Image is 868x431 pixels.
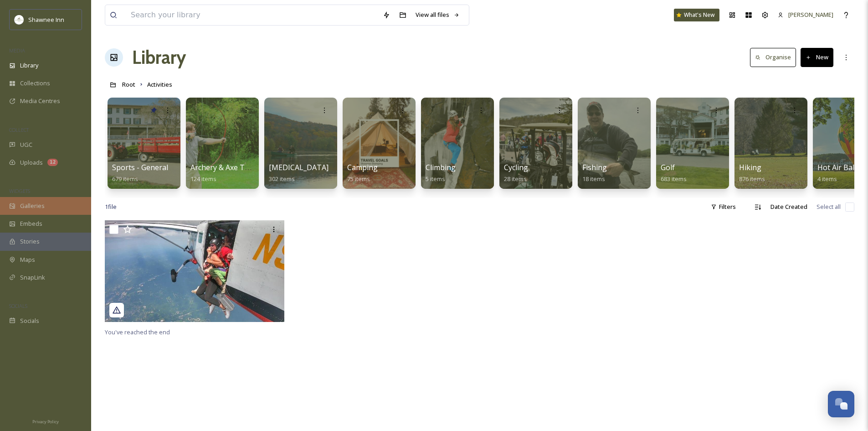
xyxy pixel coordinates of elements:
span: 1 file [105,203,117,211]
a: Camping75 items [347,163,378,183]
button: Organise [750,48,796,67]
span: Privacy Policy [32,419,59,425]
span: Golf [661,162,675,172]
a: Organise [750,48,801,67]
span: SOCIALS [9,302,27,309]
span: Activities [147,80,172,88]
div: Filters [706,198,740,216]
span: Camping [347,162,378,172]
a: Cycling28 items [504,163,528,183]
span: Library [20,61,38,70]
a: Climbing5 items [426,163,456,183]
a: Fishing18 items [582,163,607,183]
a: [PERSON_NAME] [773,6,838,24]
a: View all files [411,6,464,24]
span: You've reached the end [105,328,170,336]
a: Hiking876 items [739,163,765,183]
span: 302 items [269,175,295,183]
span: 28 items [504,175,527,183]
span: 683 items [661,175,687,183]
span: 679 items [112,175,138,183]
span: Select all [817,203,841,211]
div: 12 [47,159,58,166]
img: skysthelimitskydivingcenter_17855888281725381.jpg [105,220,284,322]
a: Archery & Axe Throwing124 items [190,163,273,183]
a: Privacy Policy [32,415,59,426]
span: Hiking [739,162,761,172]
a: Golf683 items [661,163,687,183]
span: WIDGETS [9,187,30,194]
button: New [801,48,833,67]
span: 124 items [190,175,216,183]
span: [PERSON_NAME] [788,10,833,19]
span: 18 items [582,175,605,183]
span: Socials [20,317,39,325]
span: Galleries [20,202,45,210]
span: 876 items [739,175,765,183]
span: 75 items [347,175,370,183]
span: Climbing [426,162,456,172]
a: Activities [147,79,172,90]
span: [MEDICAL_DATA] [269,162,329,172]
span: Cycling [504,162,528,172]
a: Sports - General679 items [112,163,168,183]
span: UGC [20,140,32,149]
span: SnapLink [20,273,45,282]
span: Fishing [582,162,607,172]
span: Embeds [20,219,42,228]
span: MEDIA [9,47,25,54]
span: Uploads [20,158,43,167]
span: Maps [20,255,35,264]
span: 5 items [426,175,445,183]
a: [MEDICAL_DATA]302 items [269,163,329,183]
a: What's New [674,9,719,21]
img: shawnee-300x300.jpg [15,15,24,24]
span: Sports - General [112,162,168,172]
span: Root [122,80,135,88]
span: 4 items [817,175,837,183]
button: Open Chat [828,391,854,417]
a: Library [132,44,186,71]
span: COLLECT [9,126,29,133]
div: Date Created [766,198,812,216]
span: Media Centres [20,97,60,105]
span: Collections [20,79,50,88]
a: Root [122,79,135,90]
input: Search your library [126,5,378,25]
span: Stories [20,237,40,246]
span: Archery & Axe Throwing [190,162,273,172]
span: Shawnee Inn [28,16,64,24]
